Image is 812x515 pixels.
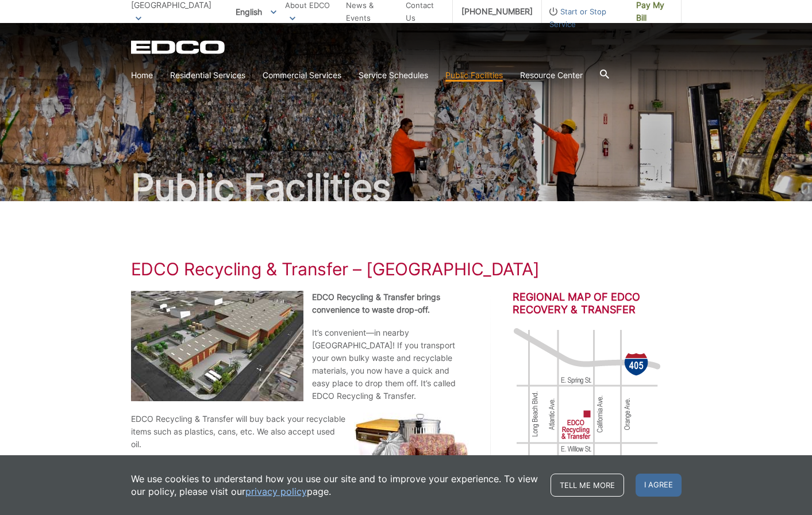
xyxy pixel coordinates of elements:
[263,69,341,82] a: Commercial Services
[131,40,226,54] a: EDCD logo. Return to the homepage.
[131,413,469,451] p: EDCO Recycling & Transfer will buy back your recyclable items such as plastics, cans, etc. We als...
[312,292,440,314] strong: EDCO Recycling & Transfer brings convenience to waste drop-off.
[354,413,469,493] img: Dishwasher and chair
[131,69,153,82] a: Home
[513,326,662,464] img: image
[520,69,583,82] a: Resource Center
[170,69,245,82] a: Residential Services
[636,474,682,497] span: I agree
[445,69,503,82] a: Public Facilities
[131,291,303,401] img: EDCO Recycling & Transfer
[227,2,285,21] span: English
[131,169,682,206] h2: Public Facilities
[131,472,539,498] p: We use cookies to understand how you use our site and to improve your experience. To view our pol...
[131,259,682,279] h1: EDCO Recycling & Transfer – [GEOGRAPHIC_DATA]
[359,69,428,82] a: Service Schedules
[551,474,624,497] a: Tell me more
[245,485,307,498] a: privacy policy
[513,291,682,316] h2: Regional Map of EDCO Recovery & Transfer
